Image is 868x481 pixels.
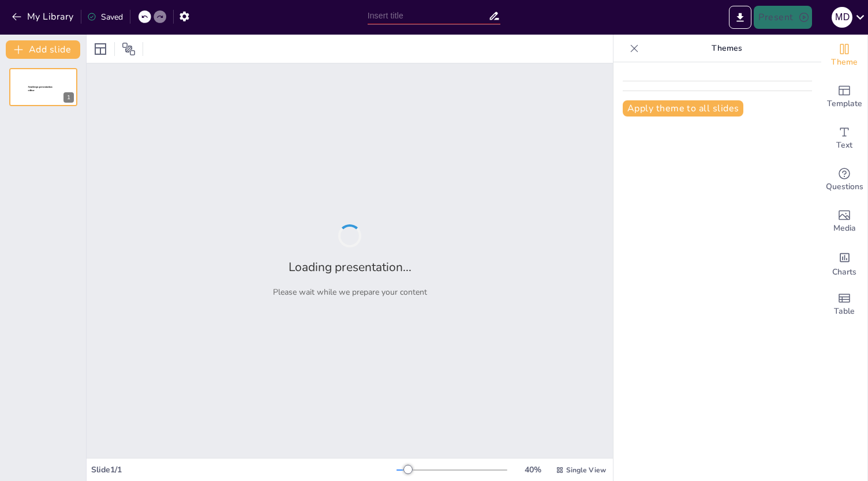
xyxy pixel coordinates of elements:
[729,6,751,29] button: Export to PowerPoint
[831,56,858,69] span: Theme
[821,242,867,284] div: Add charts and graphs
[643,35,810,62] p: Themes
[28,86,53,92] span: Sendsteps presentation editor
[91,464,396,475] div: Slide 1 / 1
[63,92,74,103] div: 1
[821,201,867,242] div: Add images, graphics, shapes or video
[566,465,606,475] span: Single View
[821,35,867,76] div: Change the overall theme
[9,68,77,106] div: Sendsteps presentation editor1
[832,7,852,28] div: M d
[821,159,867,201] div: Get real-time input from your audience
[87,12,123,22] div: Saved
[832,266,856,279] span: Charts
[9,7,78,26] button: My Library
[754,6,811,29] button: Present
[122,42,136,56] span: Position
[832,6,852,29] button: M d
[368,7,489,24] input: Insert title
[519,464,547,475] div: 40 %
[833,222,856,235] span: Media
[827,97,862,110] span: Template
[834,305,855,318] span: Table
[826,181,863,193] span: Questions
[821,118,867,159] div: Add text boxes
[6,40,80,59] button: Add slide
[91,40,110,58] div: Layout
[623,100,743,117] button: Apply theme to all slides
[836,139,852,152] span: Text
[273,287,427,298] p: Please wait while we prepare your content
[289,259,411,275] h2: Loading presentation...
[821,76,867,118] div: Add ready made slides
[821,284,867,325] div: Add a table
